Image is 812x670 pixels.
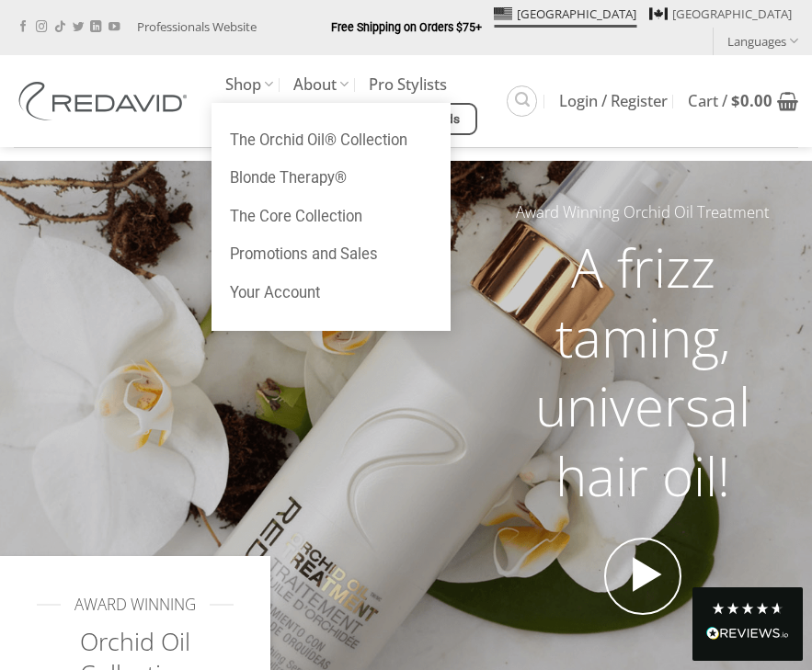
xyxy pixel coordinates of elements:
a: The Core Collection [212,198,451,236]
a: Languages [727,28,798,54]
a: Your Account [212,274,451,312]
a: Blonde Therapy® [212,159,451,198]
a: Login / Register [559,85,668,118]
h2: A frizz taming, universal hair oil! [487,233,798,511]
a: Follow on Facebook [17,21,29,34]
div: Read All Reviews [692,587,803,661]
span: $ [731,90,740,111]
h5: Award Winning Orchid Oil Treatment [487,200,798,225]
a: Follow on YouTube [109,21,120,34]
a: Shop [225,66,273,102]
a: Professionals Website [137,13,257,41]
img: REVIEWS.io [706,627,789,640]
a: Follow on Twitter [73,21,84,34]
bdi: 0.00 [731,90,772,111]
a: Follow on TikTok [54,21,65,34]
img: REDAVID Salon Products | United States [14,82,198,120]
a: View cart [688,81,798,121]
div: 4.8 Stars [711,601,784,616]
a: Search [507,85,537,116]
a: The Orchid Oil® Collection [212,121,451,160]
div: Read All Reviews [706,623,789,647]
span: Login / Register [559,94,668,108]
a: About [293,66,349,102]
span: Cart / [688,94,772,108]
a: Promotions and Sales [212,235,451,274]
a: Follow on LinkedIn [90,21,101,34]
a: Open video in lightbox [604,538,681,615]
strong: Free Shipping on Orders $75+ [331,20,482,34]
a: Pro Stylists [369,68,447,101]
a: Follow on Instagram [36,21,47,34]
